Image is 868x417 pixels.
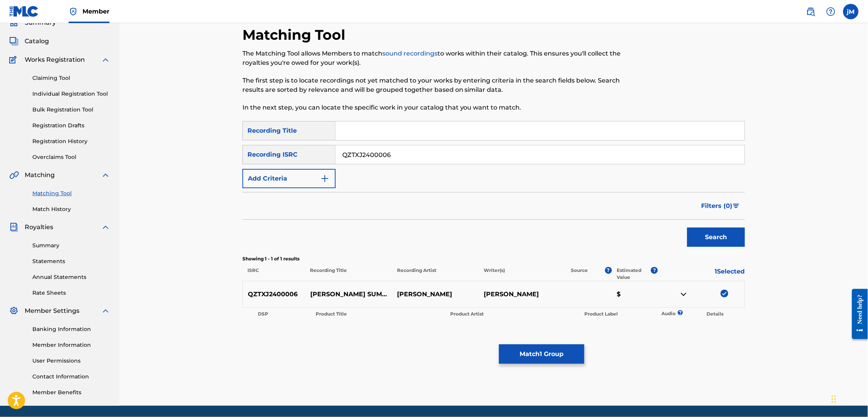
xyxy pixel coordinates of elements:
[242,267,305,281] p: ISRC
[242,49,629,68] p: The Matching Tool allows Members to match to works within their catalog. This ensures you'll coll...
[32,257,110,265] a: Statements
[242,255,745,262] p: Showing 1 - 1 of 1 results
[101,55,110,64] img: expand
[32,122,110,130] a: Registration Drafts
[32,341,110,349] a: Member Information
[617,267,651,281] p: Estimated Value
[242,121,745,251] form: Search Form
[721,290,728,297] img: deselect
[657,310,666,317] p: Audio
[701,201,733,211] span: Filters ( 0 )
[32,289,110,297] a: Rate Sheets
[25,55,85,64] span: Works Registration
[242,103,629,112] p: In the next step, you can locate the specific work in your catalog that you want to match.
[32,325,110,333] a: Banking Information
[9,171,19,180] img: Matching
[605,267,612,274] span: ?
[32,74,110,82] a: Claiming Tool
[382,50,437,57] a: sound recordings
[69,7,78,16] img: Top Rightsholder
[696,309,734,319] th: Details
[499,344,584,364] button: Match1 Group
[311,309,445,319] th: Product Title
[32,153,110,161] a: Overclaims Tool
[25,223,53,232] span: Royalties
[101,223,110,232] img: expand
[612,290,658,299] p: $
[806,7,816,16] img: search
[32,357,110,365] a: User Permissions
[658,267,745,281] p: 1 Selected
[101,306,110,316] img: expand
[479,267,566,281] p: Writer(s)
[571,267,588,281] p: Source
[243,290,305,299] p: QZTXJ2400006
[680,310,681,315] span: ?
[847,282,868,346] iframe: Resource Center
[32,273,110,281] a: Annual Statements
[32,137,110,145] a: Registration History
[687,228,745,247] button: Search
[32,388,110,397] a: Member Benefits
[697,196,745,216] button: Filters (0)
[580,309,656,319] th: Product Label
[242,76,629,95] p: The first step is to locate recordings not yet matched to your works by entering criteria in the ...
[32,241,110,250] a: Summary
[679,290,688,299] img: contract
[826,7,836,16] img: help
[253,309,311,319] th: DSP
[392,267,479,281] p: Recording Artist
[25,306,79,316] span: Member Settings
[832,388,836,411] div: Drag
[25,37,49,46] span: Catalog
[32,205,110,213] a: Match History
[9,223,19,232] img: Royalties
[823,4,839,19] div: Help
[320,174,330,183] img: 9d2ae6d4665cec9f34b9.svg
[9,37,49,46] a: CatalogCatalog
[25,171,55,180] span: Matching
[651,267,658,274] span: ?
[9,37,19,46] img: Catalog
[32,373,110,381] a: Contact Information
[101,171,110,180] img: expand
[32,106,110,114] a: Bulk Registration Tool
[9,6,39,17] img: MLC Logo
[829,380,868,417] iframe: Chat Widget
[9,306,19,316] img: Member Settings
[82,7,109,16] span: Member
[9,55,19,64] img: Works Registration
[305,267,392,281] p: Recording Title
[242,169,336,188] button: Add Criteria
[446,309,579,319] th: Product Artist
[9,18,56,27] a: SummarySummary
[843,4,859,19] div: User Menu
[242,26,349,44] h2: Matching Tool
[803,4,819,19] a: Public Search
[32,90,110,98] a: Individual Registration Tool
[32,189,110,198] a: Matching Tool
[305,290,392,299] p: [PERSON_NAME] SUMMER 55TH ANNIVERSARY EDITION
[479,290,566,299] p: [PERSON_NAME]
[733,204,740,208] img: filter
[392,290,479,299] p: [PERSON_NAME]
